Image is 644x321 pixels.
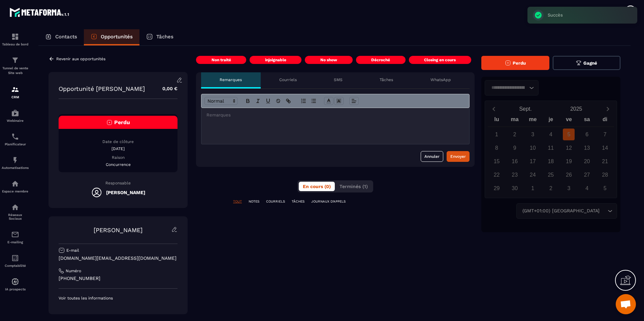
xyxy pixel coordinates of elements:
[450,153,466,160] div: Envoyer
[2,175,29,198] a: automationsautomationsEspace membre
[59,155,178,160] p: Raison
[114,119,130,126] span: Perdu
[11,180,19,188] img: automations
[2,28,29,51] a: formationformationTableau de bord
[2,166,29,170] p: Automatisations
[11,85,19,94] img: formation
[11,230,19,239] img: email
[55,34,77,40] p: Contacts
[220,77,242,82] p: Remarques
[66,248,79,253] p: E-mail
[265,57,286,63] p: injoignable
[2,240,29,244] p: E-mailing
[320,57,337,63] p: No show
[38,29,84,45] a: Contacts
[156,82,178,95] p: 0,00 €
[292,199,304,204] p: TÂCHES
[2,51,29,80] a: formationformationTunnel de vente Site web
[299,182,335,191] button: En cours (0)
[371,57,390,63] p: Décroché
[84,29,139,45] a: Opportunités
[2,104,29,128] a: automationsautomationsWebinaire
[2,287,29,291] p: IA prospects
[334,77,343,82] p: SMS
[279,77,297,82] p: Courriels
[11,156,19,164] img: automations
[11,133,19,141] img: scheduler
[59,181,178,185] p: Responsable
[11,109,19,117] img: automations
[2,95,29,99] p: CRM
[2,189,29,193] p: Espace membre
[2,225,29,249] a: emailemailE-mailing
[430,77,451,82] p: WhatsApp
[2,264,29,267] p: Comptabilité
[2,151,29,175] a: automationsautomationsAutomatisations
[2,42,29,46] p: Tableau de bord
[2,128,29,151] a: schedulerschedulerPlanificateur
[266,199,285,204] p: COURRIELS
[311,199,346,204] p: JOURNAUX D'APPELS
[616,294,636,314] a: Ouvrir le chat
[303,184,331,189] span: En cours (0)
[2,119,29,122] p: Webinaire
[11,278,19,286] img: automations
[340,184,368,189] span: Terminés (1)
[66,268,81,274] p: Numéro
[513,61,526,66] span: Perdu
[106,190,145,195] h5: [PERSON_NAME]
[156,34,173,40] p: Tâches
[424,57,456,63] p: Closing en cours
[249,199,259,204] p: NOTES
[553,56,620,70] button: Gagné
[481,56,549,70] button: Perdu
[233,199,242,204] p: TOUT
[59,162,178,167] p: Concurrence
[11,203,19,211] img: social-network
[335,182,372,191] button: Terminés (1)
[59,139,178,144] p: Date de clôture
[421,151,443,162] button: Annuler
[11,254,19,262] img: accountant
[94,226,142,234] a: [PERSON_NAME]
[2,80,29,104] a: formationformationCRM
[447,151,470,162] button: Envoyer
[59,275,178,282] p: [PHONE_NUMBER]
[2,249,29,273] a: accountantaccountantComptabilité
[56,57,105,61] p: Revenir aux opportunités
[59,295,178,301] p: Voir toutes les informations
[59,146,178,151] p: [DATE]
[380,77,393,82] p: Tâches
[2,66,29,75] p: Tunnel de vente Site web
[2,198,29,225] a: social-networksocial-networkRéseaux Sociaux
[583,61,597,66] span: Gagné
[59,85,145,92] p: Opportunité [PERSON_NAME]
[9,6,70,18] img: logo
[212,57,231,63] p: Non traité
[11,56,19,64] img: formation
[101,34,133,40] p: Opportunités
[139,29,180,45] a: Tâches
[11,33,19,41] img: formation
[2,213,29,220] p: Réseaux Sociaux
[2,142,29,146] p: Planificateur
[59,255,178,261] p: [DOMAIN_NAME][EMAIL_ADDRESS][DOMAIN_NAME]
